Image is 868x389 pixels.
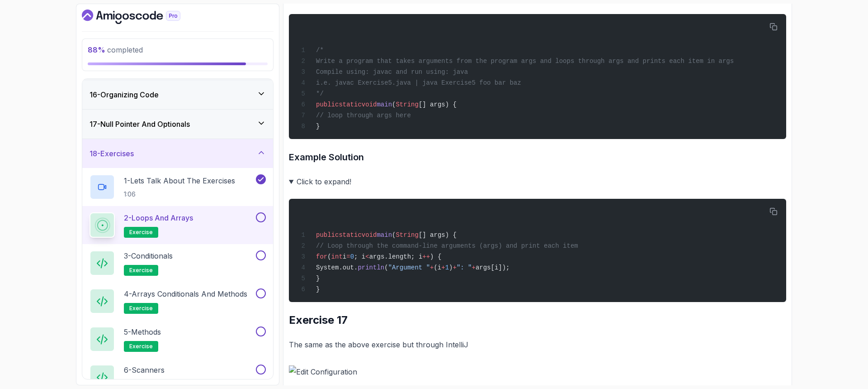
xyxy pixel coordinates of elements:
p: 1:06 [124,190,235,199]
span: i.e. javac Exercise5.java | java Exercise5 foo bar baz [316,79,521,86]
span: main [377,231,392,239]
span: static [339,101,361,108]
span: ( [327,253,331,260]
p: 3 - Conditionals [124,250,173,261]
span: // loop through args here [316,112,411,119]
p: 5 - Methods [124,327,161,337]
span: [] args) { [419,101,457,108]
button: 18-Exercises [82,139,273,168]
button: 5-Methodsexercise [90,327,266,352]
span: System.out. [316,264,358,271]
span: = [346,253,350,260]
p: The same as the above exercise but through IntelliJ [289,338,786,351]
button: 17-Null Pointer And Optionals [82,110,273,139]
span: completed [88,45,143,54]
span: public [316,101,339,108]
span: ": " [457,264,472,271]
h3: 16 - Organizing Code [90,89,159,100]
h3: Example Solution [289,150,786,164]
span: + [472,264,476,271]
span: } [316,123,320,130]
summary: Click to expand! [289,175,786,188]
span: 0 [350,253,354,260]
span: [] args) { [419,231,457,239]
span: (i [434,264,441,271]
span: + [453,264,456,271]
span: ; i [354,253,365,260]
span: exercise [129,305,153,312]
span: ++ [422,253,430,260]
span: args.length; i [369,253,423,260]
button: 3-Conditionalsexercise [90,250,266,276]
span: public [316,231,339,239]
span: args[i]); [476,264,510,271]
p: 4 - Arrays Conditionals and Methods [124,288,247,299]
span: exercise [129,267,153,274]
span: static [339,231,361,239]
span: String [396,231,418,239]
h2: Exercise 17 [289,313,786,327]
span: println [358,264,384,271]
img: Edit Configuration [289,365,786,378]
span: ( [392,231,396,239]
span: } [316,286,320,293]
span: Write a program that takes arguments from the program args and loops through args and prints each... [316,58,734,65]
button: 2-Loops and Arraysexercise [90,212,266,238]
span: ( [384,264,388,271]
span: 88 % [88,45,105,54]
p: 2 - Loops and Arrays [124,212,193,223]
span: main [377,101,392,108]
span: 1 [445,264,449,271]
span: ( [392,101,396,108]
span: int [331,253,343,260]
span: void [362,231,377,239]
span: + [430,264,434,271]
span: } [316,275,320,282]
span: void [362,101,377,108]
h3: 17 - Null Pointer And Optionals [90,119,190,130]
span: for [316,253,327,260]
button: 16-Organizing Code [82,80,273,109]
span: exercise [129,229,153,236]
span: String [396,101,418,108]
button: 1-Lets Talk About The Exercises1:06 [90,174,266,200]
span: ) [449,264,453,271]
span: // Loop through the command-line arguments (args) and print each item [316,242,578,250]
span: < [365,253,369,260]
p: 1 - Lets Talk About The Exercises [124,175,235,186]
span: "Argument " [388,264,430,271]
span: Compile using: javac and run using: java [316,68,468,76]
span: ) { [430,253,441,260]
span: + [441,264,445,271]
p: 6 - Scanners [124,365,165,375]
span: exercise [129,343,153,350]
span: i [343,253,346,260]
h3: 18 - Exercises [90,148,134,159]
button: 4-Arrays Conditionals and Methodsexercise [90,288,266,314]
a: Dashboard [82,10,201,24]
